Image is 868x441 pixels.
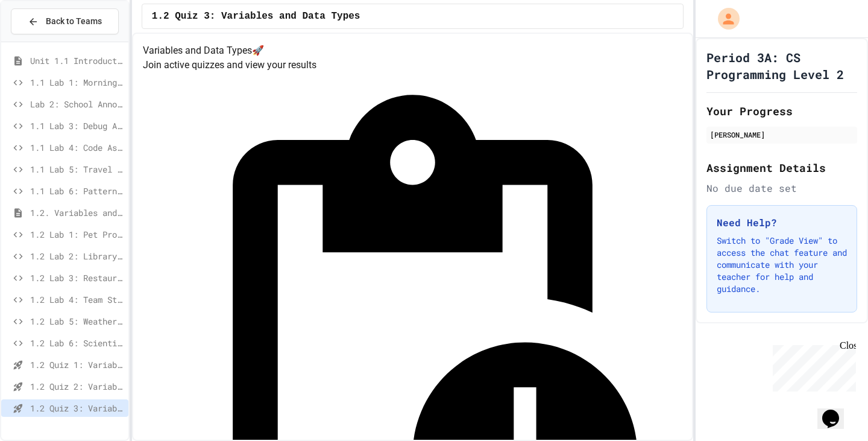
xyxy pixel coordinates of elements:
[143,58,682,72] p: Join active quizzes and view your results
[5,5,83,77] div: Chat with us now!Close
[706,181,857,195] div: No due date set
[30,250,124,262] span: 1.2 Lab 2: Library Card Creator
[30,271,124,284] span: 1.2 Lab 3: Restaurant Order System
[717,215,847,230] h3: Need Help?
[30,358,124,371] span: 1.2 Quiz 1: Variables and Data Types
[30,185,124,197] span: 1.1 Lab 6: Pattern Detective
[817,393,856,429] iframe: chat widget
[30,402,124,414] span: 1.2 Quiz 3: Variables and Data Types
[717,235,847,295] p: Switch to "Grade View" to access the chat feature and communicate with your teacher for help and ...
[143,43,682,58] h4: Variables and Data Types 🚀
[710,129,854,140] div: [PERSON_NAME]
[30,54,124,67] span: Unit 1.1 Introduction to Algorithms, Programming and Compilers
[705,5,743,33] div: My Account
[30,293,124,306] span: 1.2 Lab 4: Team Stats Calculator
[30,228,124,241] span: 1.2 Lab 1: Pet Profile Fix
[30,76,124,89] span: 1.1 Lab 1: Morning Routine Fix
[706,159,857,176] h2: Assignment Details
[11,8,119,34] button: Back to Teams
[30,315,124,328] span: 1.2 Lab 5: Weather Station Debugger
[706,49,857,83] h1: Period 3A: CS Programming Level 2
[706,103,857,119] h2: Your Progress
[30,163,124,176] span: 1.1 Lab 5: Travel Route Debugger
[30,206,124,219] span: 1.2. Variables and Data Types
[46,15,102,28] span: Back to Teams
[30,380,124,393] span: 1.2 Quiz 2: Variables and Data Types
[30,141,124,154] span: 1.1 Lab 4: Code Assembly Challenge
[152,9,360,24] span: 1.2 Quiz 3: Variables and Data Types
[30,337,124,349] span: 1.2 Lab 6: Scientific Calculator
[768,340,856,392] iframe: chat widget
[30,119,124,132] span: 1.1 Lab 3: Debug Assembly
[30,98,124,110] span: Lab 2: School Announcements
